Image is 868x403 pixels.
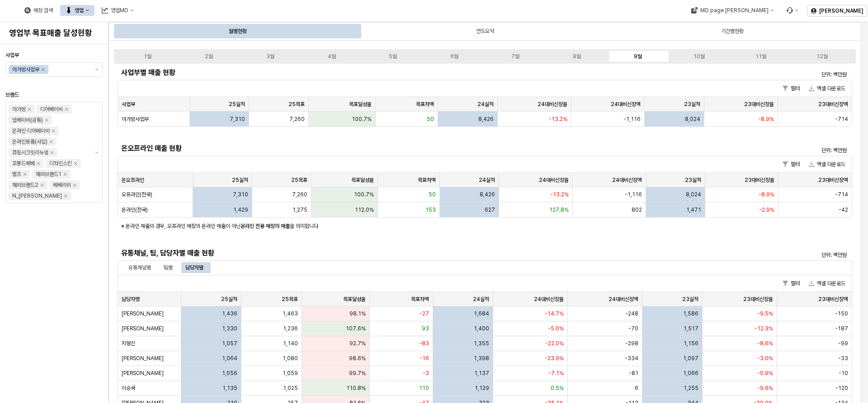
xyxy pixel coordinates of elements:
div: 5월 [389,53,397,60]
span: -33 [838,355,848,362]
div: 연도요약 [476,26,494,37]
span: 23대비신장액 [818,101,848,108]
span: 24대비신장율 [539,176,569,184]
div: N_[PERSON_NAME] [12,191,62,200]
div: 영업 [75,7,84,14]
div: Remove 베베리쉬 [73,183,76,187]
div: Remove 엘츠 [23,172,27,176]
span: 1,255 [684,384,698,392]
span: 100.7% [352,116,372,123]
div: Remove 퓨토시크릿리뉴얼 [50,151,54,154]
span: 1,236 [283,325,298,332]
span: -714 [835,191,848,198]
span: -23.9% [545,355,564,362]
span: -13.2% [550,191,569,198]
span: 1,137 [474,370,489,377]
span: -9.6% [757,384,773,392]
span: 23대비신장액 [818,176,848,184]
span: 7,310 [230,116,245,123]
div: 디자인스킨 [49,159,72,168]
div: 영업 [60,5,94,16]
span: 153 [425,206,436,213]
button: 엑셀 다운로드 [805,278,849,289]
span: 25실적 [229,101,245,108]
span: 이승국 [122,384,135,392]
span: -13.2% [549,116,567,123]
span: -2.9% [759,206,774,213]
span: 25실적 [221,296,237,303]
label: 11월 [730,52,792,60]
span: 목표달성율 [349,101,372,108]
div: Remove 아가방 [28,107,31,111]
span: -334 [625,355,638,362]
span: -5.0% [548,325,564,332]
span: 1,129 [475,384,489,392]
span: 23실적 [682,296,698,303]
span: 8,024 [685,116,700,123]
span: 1,056 [222,370,237,377]
div: 12월 [816,53,828,60]
span: 1,436 [222,310,237,317]
div: 유통채널별 [128,262,151,273]
span: 목표차액 [418,176,436,184]
button: 엑셀 다운로드 [805,159,849,170]
span: -150 [835,310,848,317]
span: -99 [838,340,848,347]
span: -12.3% [755,325,773,332]
div: 9월 [634,53,642,60]
span: 100.7% [354,191,374,198]
span: 50 [427,116,434,123]
span: 목표달성율 [343,296,366,303]
span: 24실적 [479,176,495,184]
span: 24대비신장액 [611,101,641,108]
span: -70 [628,325,638,332]
label: 2월 [179,52,240,60]
span: 24대비신장액 [612,176,642,184]
div: 팀별 [158,262,178,273]
span: 1,025 [283,384,298,392]
div: 담당자별 [185,262,203,273]
label: 3월 [240,52,301,60]
label: 1월 [117,52,179,60]
span: -120 [835,384,848,392]
div: Remove 아가방사업부 [41,68,45,71]
span: 23대비신장율 [743,296,773,303]
div: 기간별현황 [721,26,744,37]
h4: 영업부 목표매출 달성현황 [9,28,99,37]
span: 1,517 [684,325,698,332]
span: -248 [625,310,638,317]
button: 엑셀 다운로드 [805,83,849,94]
h5: 온오프라인 매출 현황 [121,144,665,153]
div: 6월 [450,53,458,60]
div: 팀별 [164,262,173,273]
div: Remove 해외브랜드1 [63,172,67,176]
div: Remove 꼬똥드베베 [37,162,40,165]
span: 802 [632,206,642,213]
div: 아가방사업부 [12,65,39,74]
button: 매장 검색 [19,5,58,16]
div: Remove 디어베이비 [65,107,68,111]
label: 5월 [362,52,424,60]
span: 1,429 [233,206,248,213]
div: 기간별현황 [609,24,855,38]
span: 1,097 [683,355,698,362]
span: [PERSON_NAME] [122,325,164,332]
span: 1,135 [222,384,237,392]
span: -0.9% [757,370,773,377]
span: 1,400 [474,325,489,332]
span: 목표차액 [416,101,434,108]
span: 1,064 [222,355,237,362]
p: 단위: 백만원 [674,146,847,154]
span: 목표달성율 [351,176,374,184]
span: 25목표 [282,296,298,303]
button: 제안 사항 표시 [91,63,102,76]
div: 연도요약 [362,24,608,38]
label: 7월 [485,52,546,60]
span: -8.6% [757,340,773,347]
div: 퓨토시크릿리뉴얼 [12,148,48,157]
span: -3 [423,370,429,377]
span: -22.0% [545,340,564,347]
span: 112.0% [355,206,374,213]
span: 99.7% [349,370,366,377]
span: -10 [839,370,848,377]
